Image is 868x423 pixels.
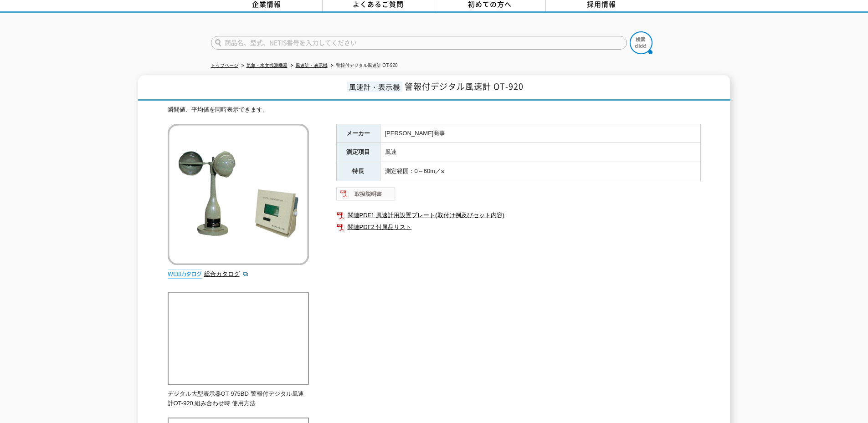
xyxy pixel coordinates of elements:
input: 商品名、型式、NETIS番号を入力してください [211,36,627,50]
a: 気象・水文観測機器 [247,63,288,68]
span: 警報付デジタル風速計 OT-920 [405,80,524,92]
a: 関連PDF1 風速計用設置プレート(取付け例及びセット内容) [336,209,701,221]
a: 風速計・表示機 [296,63,328,68]
a: 総合カタログ [204,270,249,277]
td: 測定範囲：0～60m／s [380,162,700,181]
a: トップページ [211,63,238,68]
li: 警報付デジタル風速計 OT-920 [329,61,398,71]
img: 取扱説明書 [336,187,396,201]
th: メーカー [336,124,380,143]
span: 風速計・表示機 [347,82,402,92]
img: btn_search.png [630,31,652,54]
div: 瞬間値、平均値を同時表示できます。 [168,105,701,115]
img: 警報付デジタル風速計 OT-920 [168,124,309,265]
img: webカタログ [168,270,202,279]
p: デジタル大型表示器OT-975BD 警報付デジタル風速計OT-920 組み合わせ時 使用方法 [168,389,309,408]
td: 風速 [380,143,700,162]
a: 関連PDF2 付属品リスト [336,221,701,233]
td: [PERSON_NAME]商事 [380,124,700,143]
th: 特長 [336,162,380,181]
th: 測定項目 [336,143,380,162]
a: 取扱説明書 [336,193,396,199]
